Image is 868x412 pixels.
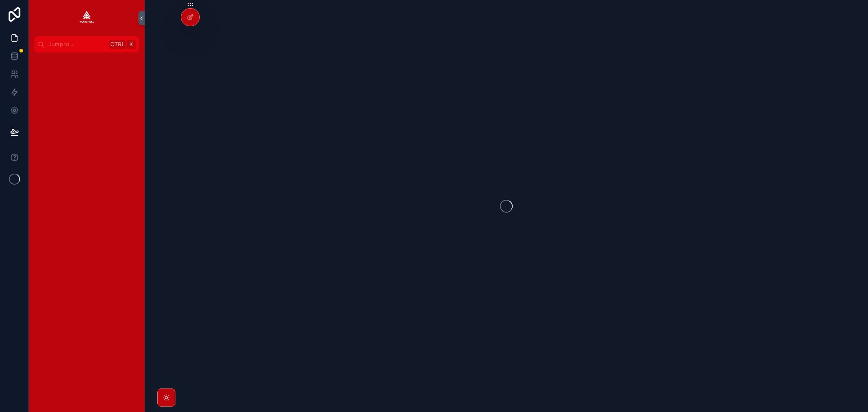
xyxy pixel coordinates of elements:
img: App logo [80,11,94,25]
div: scrollable content [29,52,145,69]
span: Ctrl [109,40,126,49]
span: K [127,41,135,48]
button: Jump to...CtrlK [34,36,139,52]
span: Jump to... [48,41,106,48]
